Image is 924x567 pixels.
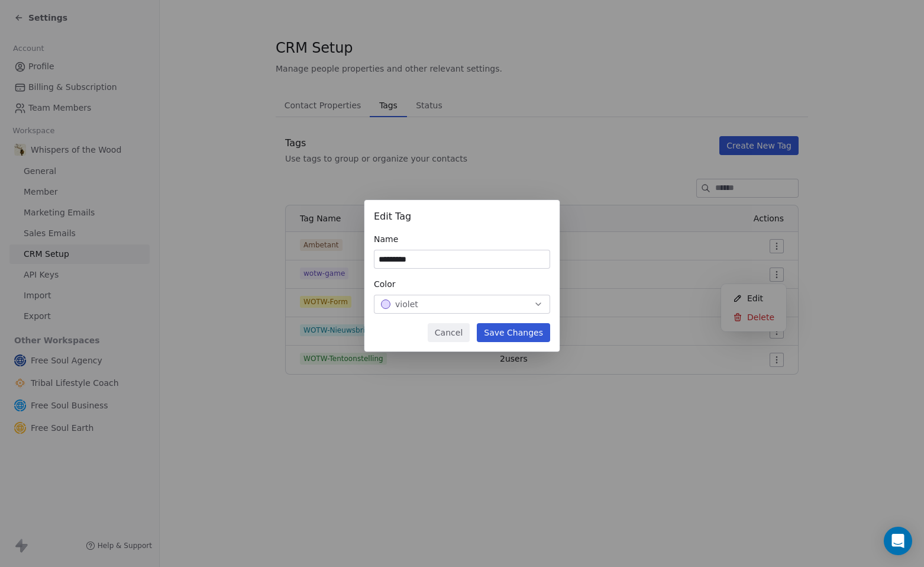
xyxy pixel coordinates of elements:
[374,295,550,314] button: violet
[477,323,550,342] button: Save Changes
[374,233,550,245] div: Name
[374,278,550,290] div: Color
[374,210,550,224] div: Edit Tag
[428,323,470,342] button: Cancel
[395,298,418,310] span: violet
